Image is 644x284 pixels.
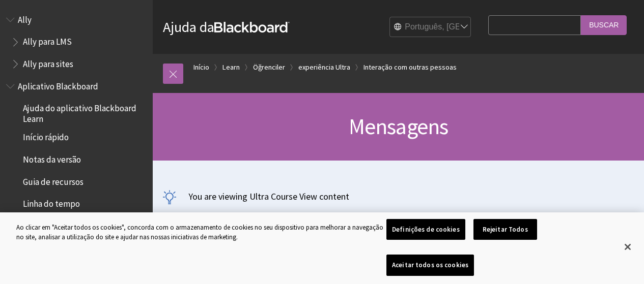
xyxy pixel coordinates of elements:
button: Fechar [617,236,639,258]
span: Mensagens [349,112,449,140]
span: Guia de recursos [23,173,83,187]
p: You are viewing Ultra Course View content [163,190,634,203]
span: Ally para sites [23,55,73,69]
div: Ao clicar em "Aceitar todos os cookies", concorda com o armazenamento de cookies no seu dispositi... [16,223,386,242]
button: Rejeitar Todos [473,219,537,240]
span: Aplicativo Blackboard [18,78,98,91]
span: Linha do tempo [23,196,80,209]
span: Início rápido [23,129,69,143]
span: Notas da versão [23,151,81,165]
button: Definições de cookies [386,219,465,240]
input: Buscar [581,15,627,35]
nav: Book outline for Anthology Ally Help [6,11,147,73]
span: Ajuda do aplicativo Blackboard Learn [23,100,146,124]
span: Ally [18,11,32,25]
a: Öğrenciler [253,61,285,74]
button: Aceitar todos os cookies [386,255,474,276]
a: Learn [222,61,240,74]
a: experiência Ultra [298,61,350,74]
select: Site Language Selector [390,17,471,38]
a: Início [193,61,209,74]
a: Go to Original Course View page. [163,211,259,220]
span: Ally para LMS [23,34,72,47]
a: Ajuda daBlackboard [163,18,290,36]
a: Interação com outras pessoas [363,61,457,74]
strong: Blackboard [214,22,290,33]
